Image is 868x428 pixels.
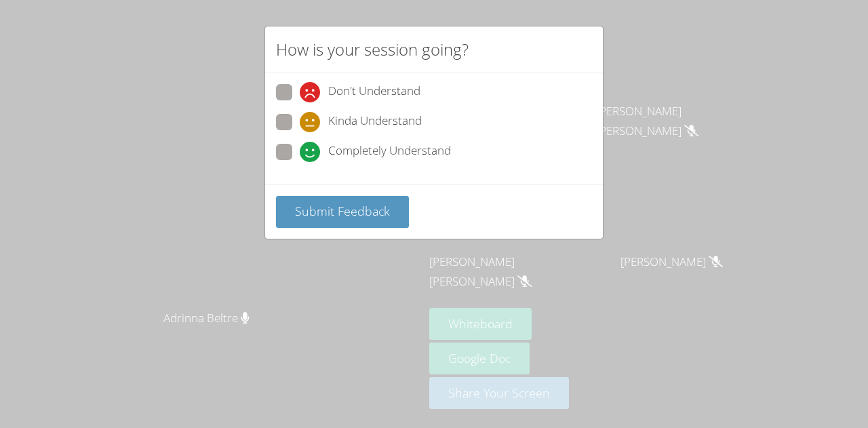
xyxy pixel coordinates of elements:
span: Don't Understand [328,82,420,102]
span: Completely Understand [328,142,451,162]
h2: How is your session going? [276,37,469,62]
button: Submit Feedback [276,196,409,228]
span: Submit Feedback [295,203,390,219]
span: Kinda Understand [328,112,422,132]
